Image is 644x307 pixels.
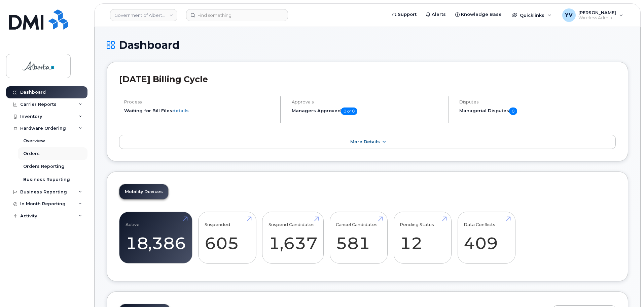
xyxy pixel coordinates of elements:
[350,139,380,144] span: More Details
[205,215,250,260] a: Suspended 605
[292,108,442,115] h5: Managers Approved
[459,108,616,115] h5: Managerial Disputes
[126,215,186,260] a: Active 18,386
[400,215,445,260] a: Pending Status 12
[119,184,168,199] a: Mobility Devices
[464,215,509,260] a: Data Conflicts 409
[269,215,318,260] a: Suspend Candidates 1,637
[107,39,628,51] h1: Dashboard
[124,108,275,114] li: Waiting for Bill Files
[172,108,189,113] a: details
[292,99,442,104] h4: Approvals
[459,99,616,104] h4: Disputes
[341,108,357,115] span: 0 of 0
[336,215,381,260] a: Cancel Candidates 581
[509,108,517,115] span: 0
[119,74,616,84] h2: [DATE] Billing Cycle
[124,99,275,104] h4: Process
